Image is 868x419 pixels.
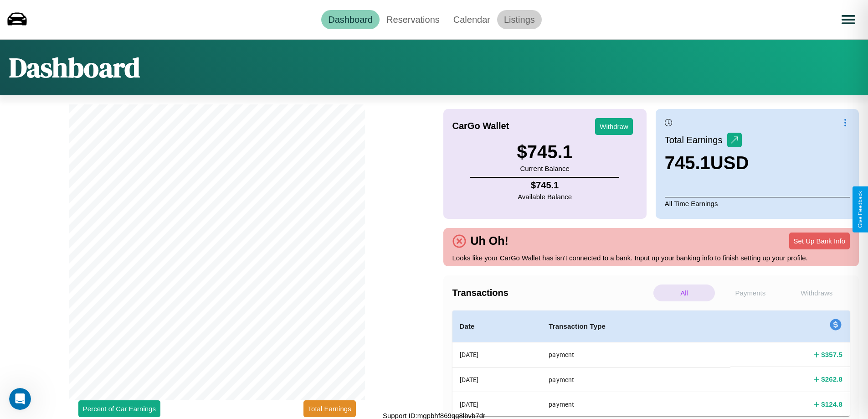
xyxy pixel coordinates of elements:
div: Give Feedback [857,191,863,228]
h4: $ 262.8 [821,374,842,384]
iframe: Intercom live chat [9,388,31,410]
a: Calendar [447,10,497,29]
p: Looks like your CarGo Wallet has isn't connected to a bank. Input up your banking info to finish ... [452,252,850,264]
p: Payments [719,285,781,301]
h4: Transactions [452,288,651,298]
a: Listings [497,10,542,29]
button: Withdraw [595,118,633,135]
th: [DATE] [452,367,542,392]
h1: Dashboard [9,49,140,86]
a: Dashboard [321,10,380,29]
p: Available Balance [518,191,572,203]
p: All Time Earnings [665,197,850,210]
p: All [653,285,715,301]
a: Reservations [380,10,447,29]
h4: CarGo Wallet [452,121,509,131]
th: [DATE] [452,392,542,416]
p: Current Balance [517,162,572,175]
h4: Date [460,321,534,332]
h4: $ 357.5 [821,350,842,359]
button: Set Up Bank Info [789,233,850,249]
table: simple table [452,310,850,416]
h3: 745.1 USD [665,153,749,173]
h4: $ 124.8 [821,399,842,409]
h4: Uh Oh! [466,234,513,248]
p: Total Earnings [665,132,727,148]
button: Total Earnings [303,400,356,417]
th: [DATE] [452,342,542,367]
th: payment [541,367,730,392]
button: Percent of Car Earnings [78,400,160,417]
button: Open menu [836,7,861,32]
h3: $ 745.1 [517,142,572,162]
h4: $ 745.1 [518,180,572,191]
th: payment [541,392,730,416]
p: Withdraws [786,285,847,301]
th: payment [541,342,730,367]
h4: Transaction Type [549,321,723,332]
